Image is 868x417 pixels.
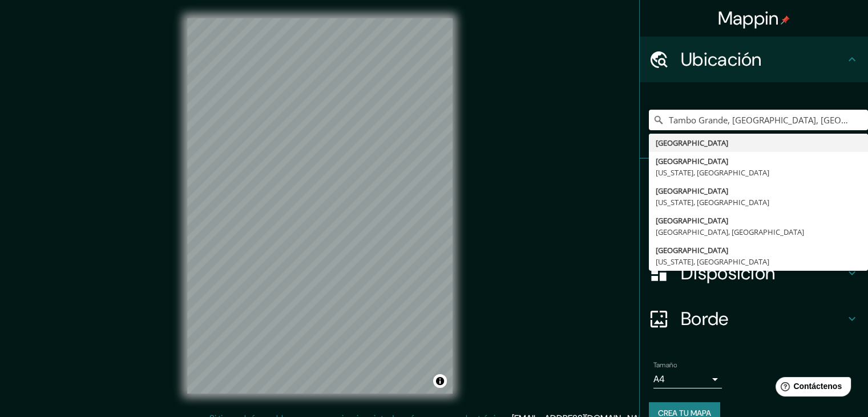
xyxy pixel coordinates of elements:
div: A4 [653,370,722,388]
div: Disposición [640,250,868,296]
font: [US_STATE], [GEOGRAPHIC_DATA] [656,167,769,178]
font: Mappin [718,6,779,30]
font: [GEOGRAPHIC_DATA] [656,215,728,226]
div: Borde [640,296,868,342]
font: Borde [681,307,729,331]
font: [US_STATE], [GEOGRAPHIC_DATA] [656,197,769,207]
font: [GEOGRAPHIC_DATA] [656,138,728,148]
div: Ubicación [640,37,868,82]
font: [GEOGRAPHIC_DATA] [656,186,728,196]
font: [GEOGRAPHIC_DATA] [656,156,728,166]
font: [US_STATE], [GEOGRAPHIC_DATA] [656,256,769,267]
font: Ubicación [681,47,762,71]
div: Estilo [640,205,868,250]
font: Tamaño [653,360,677,370]
font: A4 [653,373,665,385]
font: Disposición [681,261,775,285]
canvas: Mapa [187,18,453,394]
font: [GEOGRAPHIC_DATA] [656,245,728,255]
button: Activar o desactivar atribución [433,374,447,388]
iframe: Lanzador de widgets de ayuda [766,372,855,404]
div: Patas [640,159,868,205]
input: Elige tu ciudad o zona [649,110,868,130]
font: [GEOGRAPHIC_DATA], [GEOGRAPHIC_DATA] [656,227,804,237]
img: pin-icon.png [781,15,790,25]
